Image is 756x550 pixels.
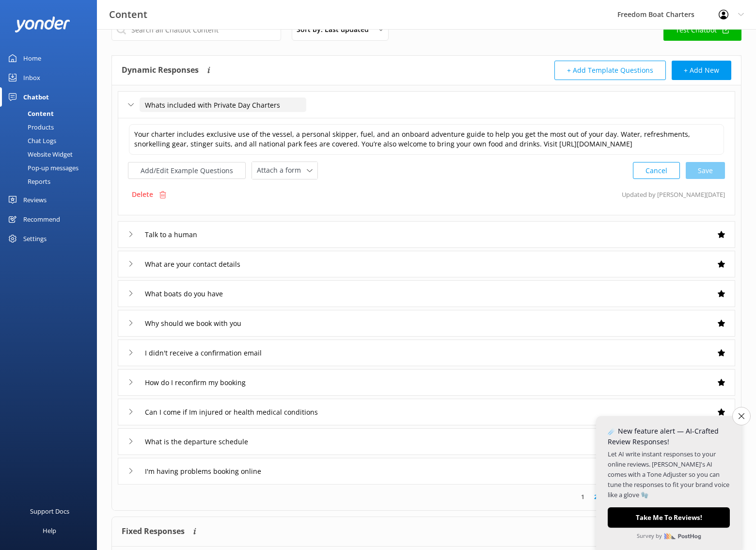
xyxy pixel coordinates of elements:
[6,134,56,147] div: Chat Logs
[663,19,741,41] a: Test Chatbot
[6,107,97,120] a: Content
[128,162,246,179] button: Add/Edit Example Questions
[576,492,589,501] a: 1
[30,501,69,521] div: Support Docs
[297,24,375,35] span: Sort by: Last updated
[589,492,602,501] a: 2
[109,7,147,22] h3: Content
[43,521,56,540] div: Help
[6,161,97,175] a: Pop-up messages
[111,19,281,41] input: Search all Chatbot Content
[6,161,79,175] div: Pop-up messages
[6,147,73,161] div: Website Widget
[23,190,47,210] div: Reviews
[122,522,185,541] h4: Fixed Responses
[23,210,60,229] div: Recommend
[554,61,666,80] button: + Add Template Questions
[23,87,49,107] div: Chatbot
[132,189,153,200] p: Delete
[6,175,97,188] a: Reports
[6,175,50,188] div: Reports
[6,107,54,120] div: Content
[129,124,724,155] textarea: Your charter includes exclusive use of the vessel, a personal skipper, fuel, and an onboard adven...
[15,16,70,32] img: yonder-white-logo.png
[622,185,725,204] p: Updated by [PERSON_NAME] [DATE]
[23,68,40,87] div: Inbox
[6,134,97,147] a: Chat Logs
[122,61,199,80] h4: Dynamic Responses
[6,147,97,161] a: Website Widget
[6,120,97,134] a: Products
[672,61,731,80] button: + Add New
[23,49,41,68] div: Home
[6,120,54,134] div: Products
[23,229,47,248] div: Settings
[633,162,680,179] button: Cancel
[257,165,307,176] span: Attach a form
